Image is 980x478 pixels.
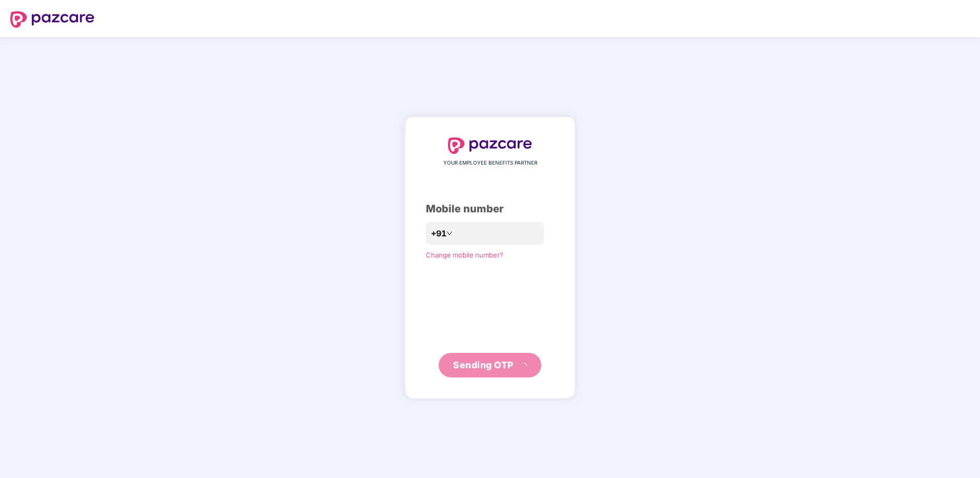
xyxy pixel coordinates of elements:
span: YOUR EMPLOYEE BENEFITS PARTNER [443,159,537,167]
img: logo [10,11,94,28]
span: +91 [431,227,446,240]
img: logo [448,137,532,154]
button: Sending OTPloading [439,353,541,377]
div: Mobile number [426,201,554,217]
a: Change mobile number? [426,251,503,259]
span: down [446,230,453,236]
